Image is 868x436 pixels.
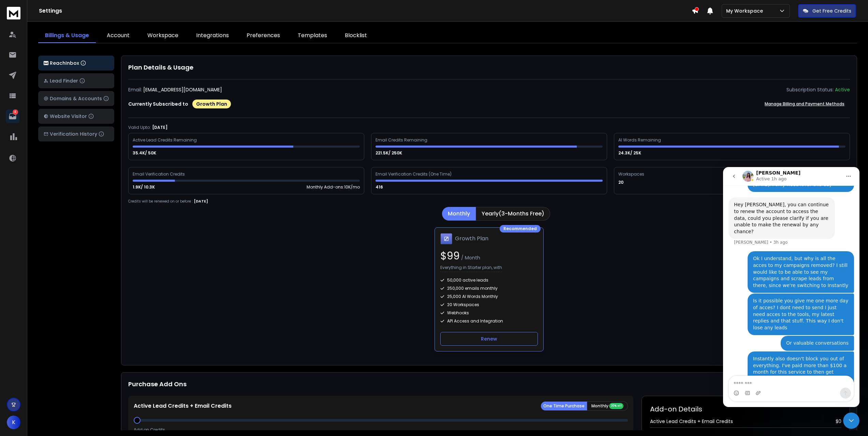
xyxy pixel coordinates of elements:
a: Account [100,29,136,43]
button: Get Free Credits [798,4,856,18]
div: 250,000 emails monthly [440,286,538,291]
span: Active Lead Credits + Email Credits [650,418,733,425]
a: Blocklist [338,29,374,43]
div: Email Credits Remaining [376,137,428,143]
button: One Time Purchase [541,402,587,410]
p: Subscription Status: [786,86,834,93]
button: K [7,416,20,429]
p: 35.4K/ 50K [133,150,157,156]
span: / Month [460,254,480,261]
p: Get Free Credits [812,7,851,14]
button: Monthly 20% off [587,401,628,411]
p: Email: [128,86,142,93]
button: Renew [440,332,538,346]
button: ReachInbox [38,56,114,71]
p: Monthly Add-ons: 10K /mo [307,184,360,190]
button: Domains & Accounts [38,91,114,106]
button: Monthly [442,207,476,221]
div: 25,000 AI Words Monthly [440,294,538,299]
a: 4 [6,109,19,123]
div: 20% off [609,403,623,409]
p: My Workspace [726,7,766,14]
div: API Access and Integration [440,318,538,324]
iframe: Intercom live chat [843,412,859,429]
p: Credits will be renewed on or before : [128,199,193,204]
span: $ 0 [836,418,841,425]
button: Yearly(3-Months Free) [476,207,550,221]
p: 24.3K/ 25K [618,150,642,156]
p: Currently Subscribed to [128,101,188,107]
p: Active Lead Credits + Email Credits [134,402,232,410]
div: AI Words Remaining [618,137,662,143]
p: 4 [13,109,18,115]
h1: Growth Plan [455,235,488,243]
div: Growth Plan [192,100,231,108]
button: Website Visitor [38,109,114,124]
div: 50,000 active leads [440,277,538,283]
img: Growth Plan icon [440,233,452,245]
a: Billings & Usage [38,29,96,43]
p: 1.9K/ 10.3K [133,184,156,190]
a: Preferences [240,29,287,43]
h1: Settings [39,7,692,15]
p: 20 [618,180,624,185]
button: Lead Finder [38,73,114,88]
div: Webhooks [440,310,538,316]
p: Valid Upto: [128,125,151,130]
h2: Add-on Details [650,404,841,414]
span: $ 99 [440,249,460,263]
button: Verification History [38,126,114,141]
img: logo [7,7,20,19]
p: 416 [376,184,384,190]
div: Email Verification Credits [133,171,186,177]
p: 221.5K/ 250K [376,150,403,156]
iframe: Intercom live chat [723,167,859,407]
button: Manage Billing and Payment Methods [759,97,850,111]
h1: Plan Details & Usage [128,63,850,72]
a: Templates [291,29,334,43]
img: logo [44,61,48,65]
div: Workspaces [618,171,645,177]
p: [EMAIL_ADDRESS][DOMAIN_NAME] [143,86,222,93]
p: Manage Billing and Payment Methods [765,101,844,107]
div: Recommended [500,225,541,232]
div: 20 Workspaces [440,302,538,307]
p: Add on Credits [134,427,165,433]
div: Email Verification Credits (One Time) [376,171,452,177]
div: Active Lead Credits Remaining [133,137,198,143]
h1: Purchase Add Ons [128,379,187,389]
div: Active [835,86,850,93]
p: [DATE] [194,198,208,204]
a: Workspace [141,29,185,43]
p: Everything in Starter plan, with [440,265,502,272]
p: [DATE] [152,125,167,130]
